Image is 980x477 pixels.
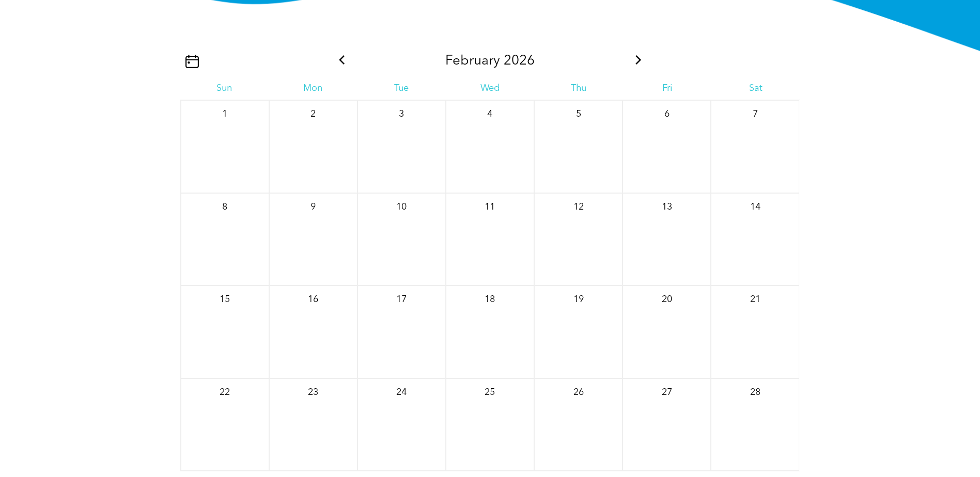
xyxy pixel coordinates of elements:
p: 23 [304,383,322,402]
p: 19 [569,290,588,309]
p: 3 [392,105,411,123]
span: 2026 [504,54,535,68]
p: 4 [480,105,499,123]
p: 14 [746,198,765,216]
p: 24 [392,383,411,402]
div: Thu [534,83,623,94]
p: 10 [392,198,411,216]
p: 5 [569,105,588,123]
p: 6 [658,105,676,123]
div: Wed [446,83,534,94]
p: 26 [569,383,588,402]
div: Fri [623,83,711,94]
p: 12 [569,198,588,216]
p: 1 [215,105,234,123]
p: 27 [658,383,676,402]
p: 9 [304,198,322,216]
p: 25 [480,383,499,402]
p: 16 [304,290,322,309]
p: 28 [746,383,765,402]
div: Sat [711,83,800,94]
span: February [445,54,500,68]
div: Tue [357,83,445,94]
p: 11 [480,198,499,216]
p: 22 [215,383,234,402]
p: 18 [480,290,499,309]
p: 7 [746,105,765,123]
p: 21 [746,290,765,309]
p: 17 [392,290,411,309]
p: 15 [215,290,234,309]
div: Mon [269,83,357,94]
p: 13 [658,198,676,216]
p: 20 [658,290,676,309]
div: Sun [180,83,269,94]
p: 8 [215,198,234,216]
p: 2 [304,105,322,123]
